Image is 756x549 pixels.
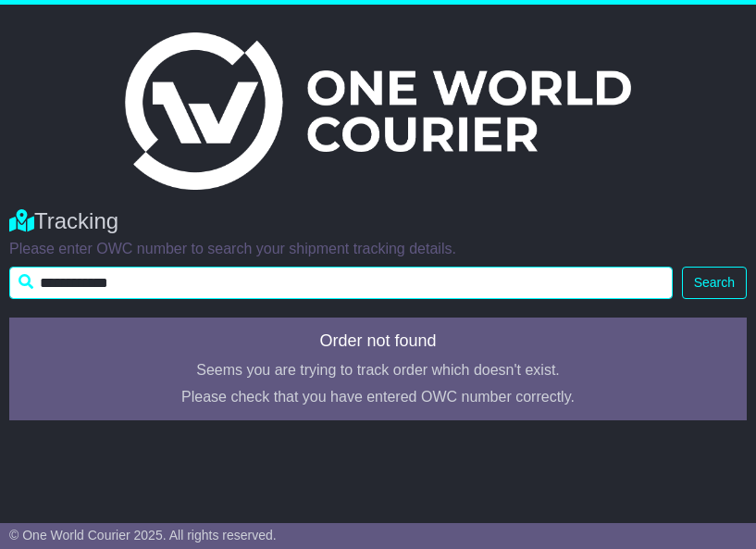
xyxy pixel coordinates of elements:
img: Light [125,32,630,190]
div: Tracking [9,208,747,235]
span: © One World Courier 2025. All rights reserved. [9,528,277,543]
p: Please check that you have entered OWC number correctly. [20,388,736,406]
p: Seems you are trying to track order which doesn't exist. [20,361,736,379]
h4: Order not found [20,332,736,351]
button: Search [682,267,747,299]
p: Please enter OWC number to search your shipment tracking details. [9,240,747,257]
